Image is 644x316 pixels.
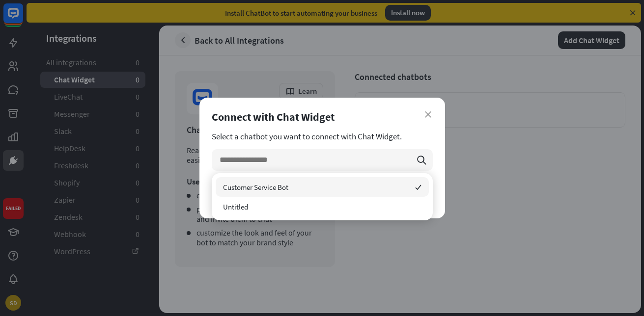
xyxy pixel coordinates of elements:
button: Open LiveChat chat widget [8,4,37,33]
span: Untitled [223,202,248,211]
i: search [416,155,427,165]
div: Connect with Chat Widget [212,110,433,124]
section: Select a chatbot you want to connect with Chat Widget. [212,132,433,141]
span: Customer Service Bot [223,183,288,192]
i: checked [415,184,421,190]
i: close [425,111,431,118]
